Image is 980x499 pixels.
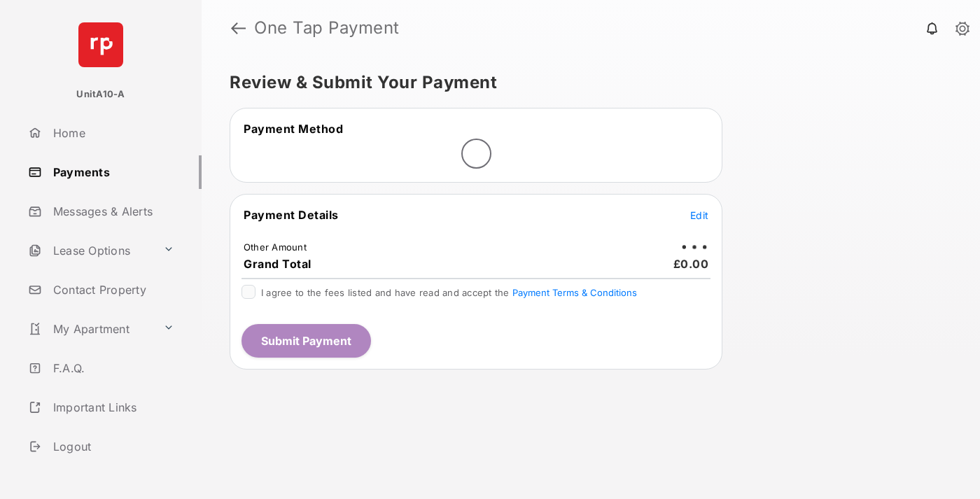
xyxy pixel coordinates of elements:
[241,324,371,358] button: Submit Payment
[244,257,311,271] span: Grand Total
[673,257,709,271] span: £0.00
[78,22,123,67] img: svg+xml;base64,PHN2ZyB4bWxucz0iaHR0cDovL3d3dy53My5vcmcvMjAwMC9zdmciIHdpZHRoPSI2NCIgaGVpZ2h0PSI2NC...
[244,122,343,136] span: Payment Method
[243,241,307,253] td: Other Amount
[22,195,202,228] a: Messages & Alerts
[512,287,637,298] button: I agree to the fees listed and have read and accept the
[230,74,941,91] h5: Review & Submit Your Payment
[261,287,637,298] span: I agree to the fees listed and have read and accept the
[22,234,157,267] a: Lease Options
[690,209,708,221] span: Edit
[690,208,708,222] button: Edit
[254,20,400,36] strong: One Tap Payment
[22,351,202,385] a: F.A.Q.
[22,116,202,150] a: Home
[76,87,125,101] p: UnitA10-A
[22,312,157,346] a: My Apartment
[22,155,202,189] a: Payments
[244,208,339,222] span: Payment Details
[22,391,180,424] a: Important Links
[22,430,202,463] a: Logout
[22,273,202,307] a: Contact Property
